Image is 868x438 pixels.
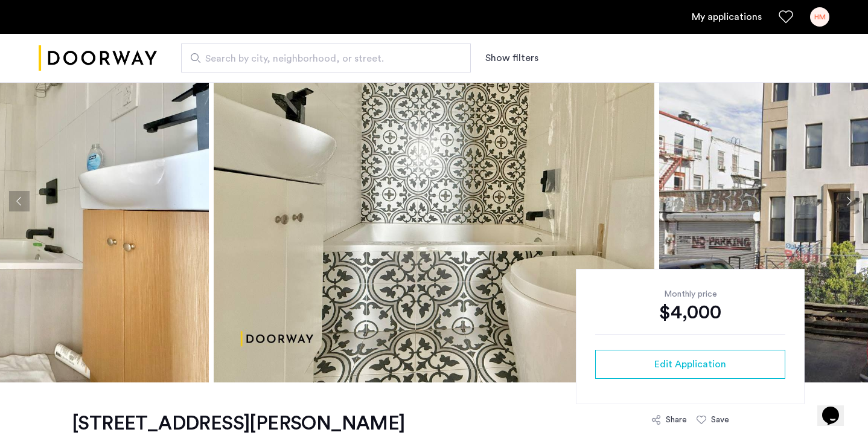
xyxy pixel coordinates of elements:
div: Monthly price [595,288,785,300]
button: button [595,350,785,379]
span: Edit Application [654,357,726,372]
iframe: chat widget [817,390,856,426]
a: Favorites [779,10,793,24]
h1: [STREET_ADDRESS][PERSON_NAME] [72,411,405,436]
div: Share [666,414,687,426]
button: Previous apartment [9,191,30,211]
div: HM [810,7,829,27]
a: Cazamio logo [39,36,157,81]
button: Show or hide filters [485,51,538,65]
span: Search by city, neighborhood, or street. [205,51,437,66]
input: Apartment Search [181,43,471,72]
img: logo [39,36,157,81]
div: $4,000 [595,300,785,324]
div: Save [711,414,729,426]
button: Next apartment [838,191,859,211]
a: My application [692,10,762,24]
img: apartment [214,20,654,382]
